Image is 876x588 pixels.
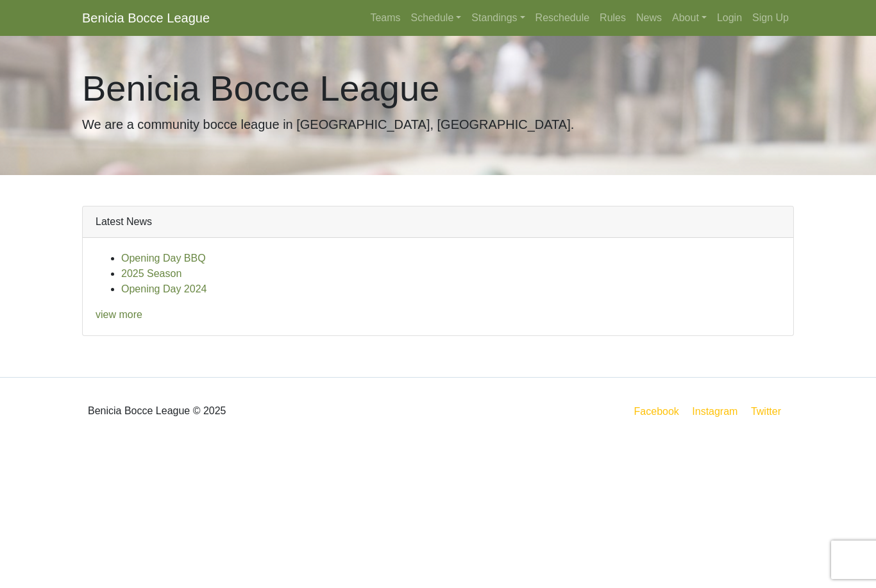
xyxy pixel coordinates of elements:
[82,115,794,134] p: We are a community bocce league in [GEOGRAPHIC_DATA], [GEOGRAPHIC_DATA].
[712,5,747,31] a: Login
[747,5,794,31] a: Sign Up
[594,5,631,31] a: Rules
[632,403,682,419] a: Facebook
[72,388,438,434] div: Benicia Bocce League © 2025
[466,5,530,31] a: Standings
[96,309,142,320] a: view more
[631,5,667,31] a: News
[406,5,467,31] a: Schedule
[121,268,181,279] a: 2025 Season
[689,403,740,419] a: Instagram
[748,403,791,419] a: Twitter
[82,5,210,31] a: Benicia Bocce League
[530,5,595,31] a: Reschedule
[365,5,405,31] a: Teams
[121,253,206,264] a: Opening Day BBQ
[121,283,206,294] a: Opening Day 2024
[83,206,793,238] div: Latest News
[82,67,794,110] h1: Benicia Bocce League
[667,5,712,31] a: About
